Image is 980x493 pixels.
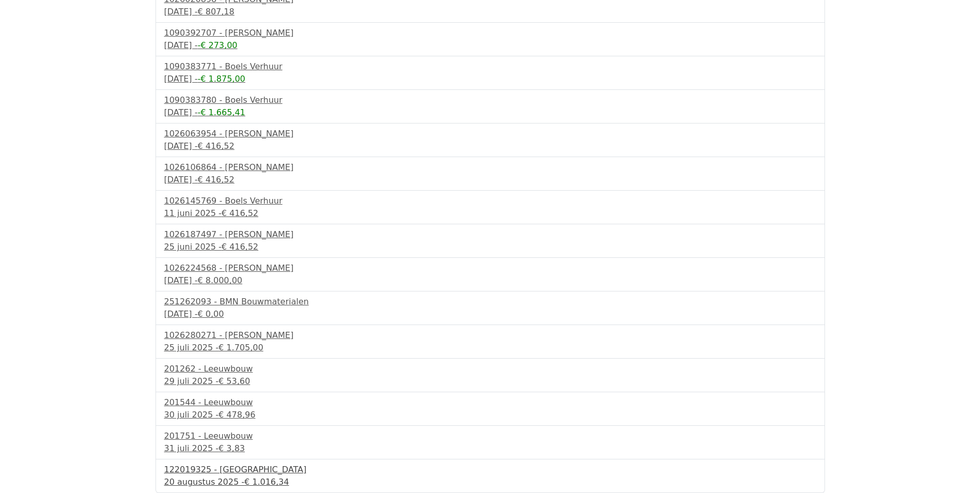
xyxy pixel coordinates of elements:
[197,309,224,319] span: € 0,00
[219,376,250,386] span: € 53,60
[164,396,816,409] div: 201544 - Leeuwbouw
[197,7,234,17] span: € 807,18
[164,262,816,287] a: 1026224568 - [PERSON_NAME][DATE] -€ 8.000,00
[164,464,816,476] div: 122019325 - [GEOGRAPHIC_DATA]
[164,161,816,174] div: 1026106864 - [PERSON_NAME]
[164,106,816,119] div: [DATE] -
[164,241,816,253] div: 25 juni 2025 -
[164,195,816,220] a: 1026145769 - Boels Verhuur11 juni 2025 -€ 416,52
[164,430,816,455] a: 201751 - Leeuwbouw31 juli 2025 -€ 3,83
[164,329,816,354] a: 1026280271 - [PERSON_NAME]25 juli 2025 -€ 1.705,00
[164,27,816,39] div: 1090392707 - [PERSON_NAME]
[164,228,816,253] a: 1026187497 - [PERSON_NAME]25 juni 2025 -€ 416,52
[222,208,258,218] span: € 416,52
[164,140,816,152] div: [DATE] -
[164,296,816,320] a: 251262093 - BMN Bouwmaterialen[DATE] -€ 0,00
[222,242,258,252] span: € 416,52
[164,363,816,375] div: 201262 - Leeuwbouw
[164,396,816,421] a: 201544 - Leeuwbouw30 juli 2025 -€ 478,96
[197,40,237,50] span: -€ 273,00
[164,73,816,85] div: [DATE] -
[197,74,245,84] span: -€ 1.875,00
[197,107,245,117] span: -€ 1.665,41
[164,464,816,488] a: 122019325 - [GEOGRAPHIC_DATA]20 augustus 2025 -€ 1.016,34
[197,275,242,285] span: € 8.000,00
[164,60,816,85] a: 1090383771 - Boels Verhuur[DATE] --€ 1.875,00
[164,274,816,287] div: [DATE] -
[164,39,816,52] div: [DATE] -
[164,430,816,442] div: 201751 - Leeuwbouw
[164,329,816,342] div: 1026280271 - [PERSON_NAME]
[219,343,263,352] span: € 1.705,00
[164,308,816,320] div: [DATE] -
[197,141,234,151] span: € 416,52
[164,409,816,421] div: 30 juli 2025 -
[164,128,816,152] a: 1026063954 - [PERSON_NAME][DATE] -€ 416,52
[164,363,816,388] a: 201262 - Leeuwbouw29 juli 2025 -€ 53,60
[164,27,816,52] a: 1090392707 - [PERSON_NAME][DATE] --€ 273,00
[164,296,816,308] div: 251262093 - BMN Bouwmaterialen
[164,161,816,186] a: 1026106864 - [PERSON_NAME][DATE] -€ 416,52
[164,375,816,388] div: 29 juli 2025 -
[164,94,816,106] div: 1090383780 - Boels Verhuur
[219,443,245,453] span: € 3,83
[164,94,816,119] a: 1090383780 - Boels Verhuur[DATE] --€ 1.665,41
[164,442,816,455] div: 31 juli 2025 -
[164,262,816,274] div: 1026224568 - [PERSON_NAME]
[164,207,816,220] div: 11 juni 2025 -
[164,6,816,18] div: [DATE] -
[164,195,816,207] div: 1026145769 - Boels Verhuur
[164,60,816,73] div: 1090383771 - Boels Verhuur
[164,228,816,241] div: 1026187497 - [PERSON_NAME]
[197,175,234,184] span: € 416,52
[244,477,289,487] span: € 1.016,34
[164,476,816,488] div: 20 augustus 2025 -
[164,128,816,140] div: 1026063954 - [PERSON_NAME]
[219,410,255,420] span: € 478,96
[164,342,816,354] div: 25 juli 2025 -
[164,174,816,186] div: [DATE] -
